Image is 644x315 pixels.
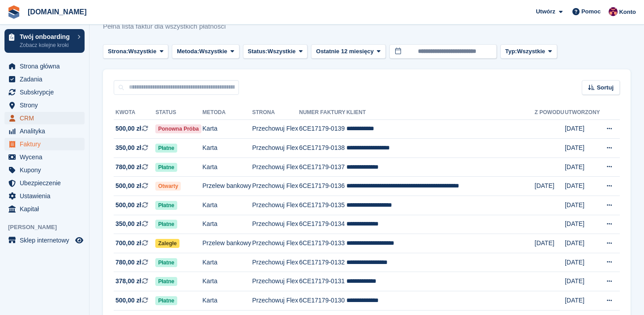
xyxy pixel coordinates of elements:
span: Metoda: [177,47,199,56]
td: Karta [202,196,252,215]
span: Wycena [20,151,73,163]
a: menu [4,138,85,150]
td: Przechowuj Flex [252,215,299,234]
img: Mateusz Kacwin [609,7,618,16]
td: Przechowuj Flex [252,177,299,196]
th: Utworzony [565,106,601,120]
span: Ostatnie 12 miesięcy [316,47,374,56]
span: Płatne [155,163,177,172]
td: [DATE] [565,177,601,196]
td: [DATE] [565,272,601,291]
span: Status: [248,47,268,56]
span: 500,00 zł [115,124,141,133]
a: menu [4,151,85,163]
span: 500,00 zł [115,181,141,191]
span: Sklep internetowy [20,234,73,247]
span: 350,00 zł [115,219,141,229]
span: Kupony [20,164,73,176]
td: 6CE17179-0133 [299,234,346,253]
td: [DATE] [565,253,601,272]
a: menu [4,203,85,215]
span: Ustawienia [20,190,73,202]
td: Karta [202,139,252,158]
td: [DATE] [535,177,565,196]
span: Płatne [155,277,177,286]
td: [DATE] [565,234,601,253]
span: 780,00 zł [115,162,141,172]
td: 6CE17179-0136 [299,177,346,196]
a: menu [4,99,85,111]
td: 6CE17179-0131 [299,272,346,291]
td: [DATE] [565,291,601,311]
button: Strona: Wszystkie [103,44,168,59]
span: 350,00 zł [115,143,141,153]
td: Karta [202,215,252,234]
span: 780,00 zł [115,258,141,267]
button: Typ: Wszystkie [500,44,557,59]
td: Przechowuj Flex [252,196,299,215]
span: Faktury [20,138,73,150]
span: CRM [20,112,73,124]
span: Płatne [155,201,177,210]
a: menu [4,190,85,202]
button: Status: Wszystkie [243,44,308,59]
p: Zobacz kolejne kroki [20,41,73,49]
a: menu [4,234,85,247]
span: 700,00 zł [115,238,141,248]
span: Zadania [20,73,73,85]
td: Karta [202,119,252,139]
p: Pełna lista faktur dla wszystkich płatności [103,21,226,32]
span: Konto [619,8,636,17]
td: Karta [202,272,252,291]
button: Ostatnie 12 miesięcy [311,44,385,59]
span: Analityka [20,125,73,137]
a: Twój onboarding Zobacz kolejne kroki [4,29,85,53]
a: Podgląd sklepu [74,235,85,246]
span: Płatne [155,144,177,153]
span: Utwórz [536,7,555,16]
span: Wszystkie [128,47,157,56]
span: Wszystkie [268,47,296,56]
span: [PERSON_NAME] [8,223,89,232]
a: menu [4,60,85,72]
span: Otwarty [155,182,181,191]
span: Kapitał [20,203,73,215]
span: Strona: [108,47,128,56]
span: Zaległe [155,239,179,248]
td: Przechowuj Flex [252,119,299,139]
td: [DATE] [565,139,601,158]
p: Twój onboarding [20,34,73,40]
td: Karta [202,291,252,311]
th: Klient [346,106,535,120]
td: 6CE17179-0132 [299,253,346,272]
a: menu [4,112,85,124]
span: Płatne [155,220,177,229]
td: Karta [202,253,252,272]
a: menu [4,164,85,176]
a: menu [4,125,85,137]
span: Subskrypcje [20,86,73,98]
td: [DATE] [565,196,601,215]
td: Przechowuj Flex [252,157,299,177]
span: Ubezpieczenie [20,177,73,189]
span: Wszystkie [199,47,227,56]
td: Przechowuj Flex [252,234,299,253]
td: 6CE17179-0139 [299,119,346,139]
span: Strona główna [20,60,73,72]
a: menu [4,73,85,85]
td: 6CE17179-0137 [299,157,346,177]
td: Przelew bankowy [202,177,252,196]
span: Płatne [155,258,177,267]
td: [DATE] [535,234,565,253]
th: Kwota [114,106,155,120]
td: 6CE17179-0135 [299,196,346,215]
a: menu [4,177,85,189]
th: Status [155,106,202,120]
span: 378,00 zł [115,277,141,286]
img: stora-icon-8386f47178a22dfd0bd8f6a31ec36ba5ce8667c1dd55bd0f319d3a0aa187defe.svg [7,5,21,19]
td: [DATE] [565,157,601,177]
td: [DATE] [565,119,601,139]
a: [DOMAIN_NAME] [24,4,90,19]
td: Przechowuj Flex [252,291,299,311]
td: 6CE17179-0138 [299,139,346,158]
